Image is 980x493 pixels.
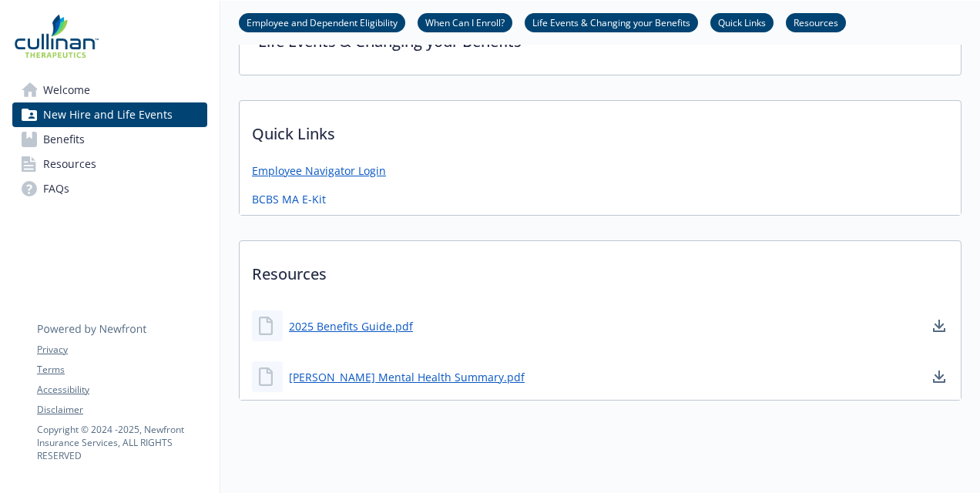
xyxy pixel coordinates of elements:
a: Disclaimer [37,403,206,417]
span: Resources [43,152,96,176]
a: When Can I Enroll? [418,15,512,29]
a: 2025 Benefits Guide.pdf [289,318,413,334]
a: Benefits [12,127,207,152]
p: Copyright © 2024 - 2025 , Newfront Insurance Services, ALL RIGHTS RESERVED [37,423,206,462]
a: BCBS MA E-Kit [252,191,326,207]
a: Employee and Dependent Eligibility [239,15,405,29]
a: download document [930,317,948,335]
a: Accessibility [37,383,206,397]
a: New Hire and Life Events [12,102,207,127]
p: Resources [240,241,961,298]
a: Welcome [12,78,207,102]
span: Benefits [43,127,85,152]
a: Privacy [37,343,206,357]
span: FAQs [43,176,69,201]
a: Life Events & Changing your Benefits [525,15,698,29]
a: [PERSON_NAME] Mental Health Summary.pdf [289,369,525,385]
a: download document [930,367,948,386]
a: FAQs [12,176,207,201]
a: Terms [37,363,206,377]
a: Employee Navigator Login [252,163,386,179]
a: Resources [786,15,846,29]
p: Quick Links [240,101,961,158]
span: Welcome [43,78,90,102]
span: New Hire and Life Events [43,102,173,127]
a: Quick Links [710,15,774,29]
a: Resources [12,152,207,176]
